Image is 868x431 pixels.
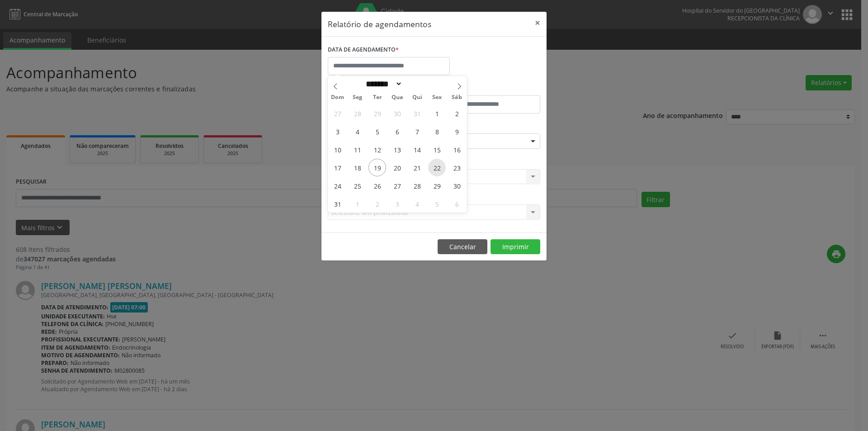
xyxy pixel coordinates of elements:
[438,239,487,255] button: Cancelar
[427,95,447,100] span: Sex
[349,159,366,176] span: Agosto 18, 2025
[428,123,446,140] span: Agosto 8, 2025
[428,195,446,213] span: Setembro 5, 2025
[363,79,402,89] select: Month
[408,195,426,213] span: Setembro 4, 2025
[328,95,348,100] span: Dom
[368,95,387,100] span: Ter
[329,177,346,194] span: Agosto 24, 2025
[388,141,406,158] span: Agosto 13, 2025
[428,177,446,194] span: Agosto 29, 2025
[448,177,466,194] span: Agosto 30, 2025
[329,104,346,122] span: Julho 27, 2025
[428,141,446,158] span: Agosto 15, 2025
[448,104,466,122] span: Agosto 2, 2025
[448,159,466,176] span: Agosto 23, 2025
[349,195,366,213] span: Setembro 1, 2025
[408,177,426,194] span: Agosto 28, 2025
[388,159,406,176] span: Agosto 20, 2025
[368,159,386,176] span: Agosto 19, 2025
[329,195,346,213] span: Agosto 31, 2025
[528,12,547,34] button: Close
[448,123,466,140] span: Agosto 9, 2025
[388,177,406,194] span: Agosto 27, 2025
[428,104,446,122] span: Agosto 1, 2025
[349,141,366,158] span: Agosto 11, 2025
[408,159,426,176] span: Agosto 21, 2025
[388,195,406,213] span: Setembro 3, 2025
[328,43,399,57] label: DATA DE AGENDAMENTO
[408,104,426,122] span: Julho 31, 2025
[448,195,466,213] span: Setembro 6, 2025
[387,95,407,100] span: Qua
[368,141,386,158] span: Agosto 12, 2025
[368,104,386,122] span: Julho 29, 2025
[428,159,446,176] span: Agosto 22, 2025
[328,18,431,30] h5: Relatório de agendamentos
[408,123,426,140] span: Agosto 7, 2025
[491,239,540,255] button: Imprimir
[447,95,467,100] span: Sáb
[368,195,386,213] span: Setembro 2, 2025
[329,159,346,176] span: Agosto 17, 2025
[329,141,346,158] span: Agosto 10, 2025
[402,79,432,89] input: Year
[349,123,366,140] span: Agosto 4, 2025
[349,104,366,122] span: Julho 28, 2025
[388,104,406,122] span: Julho 30, 2025
[329,123,346,140] span: Agosto 3, 2025
[408,141,426,158] span: Agosto 14, 2025
[436,81,540,95] label: ATÉ
[388,123,406,140] span: Agosto 6, 2025
[348,95,368,100] span: Seg
[368,123,386,140] span: Agosto 5, 2025
[349,177,366,194] span: Agosto 25, 2025
[368,177,386,194] span: Agosto 26, 2025
[407,95,427,100] span: Qui
[448,141,466,158] span: Agosto 16, 2025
